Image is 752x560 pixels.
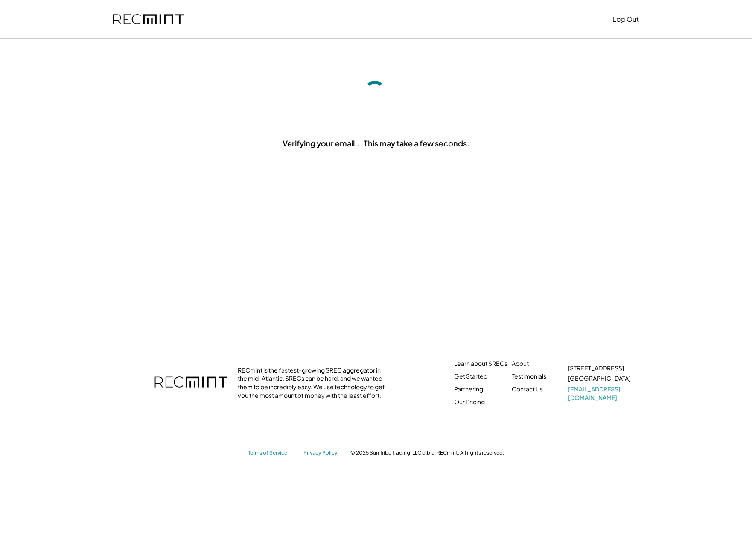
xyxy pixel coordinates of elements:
[350,449,504,456] div: © 2025 Sun Tribe Trading, LLC d.b.a. RECmint. All rights reserved.
[568,364,624,373] div: [STREET_ADDRESS]
[512,372,546,381] a: Testimonials
[303,449,342,457] a: Privacy Policy
[512,359,529,368] a: About
[454,359,507,368] a: Learn about SRECs
[238,366,389,400] div: RECmint is the fastest-growing SREC aggregator in the mid-Atlantic. SRECs can be hard, and we wan...
[568,385,632,402] a: [EMAIL_ADDRESS][DOMAIN_NAME]
[454,372,487,381] a: Get Started
[113,14,184,25] img: recmint-logotype%403x.png
[612,11,639,28] button: Log Out
[454,398,485,406] a: Our Pricing
[512,385,543,394] a: Contact Us
[283,138,469,149] div: Verifying your email... This may take a few seconds.
[568,374,630,383] div: [GEOGRAPHIC_DATA]
[454,385,483,394] a: Partnering
[248,449,295,457] a: Terms of Service
[154,368,227,398] img: recmint-logotype%403x.png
